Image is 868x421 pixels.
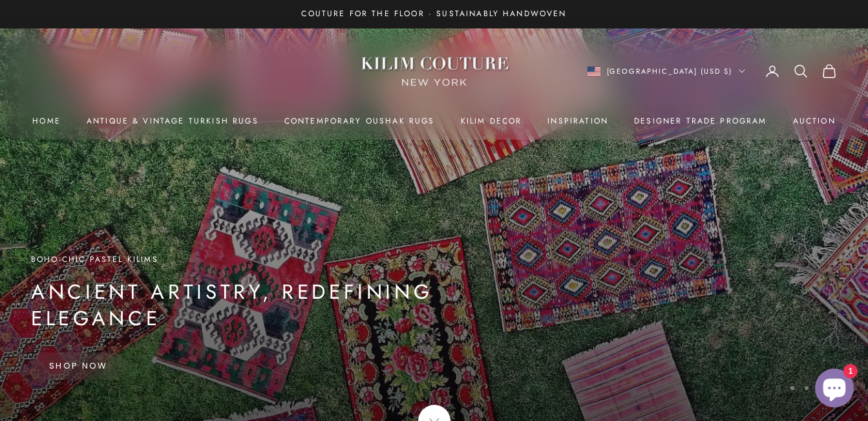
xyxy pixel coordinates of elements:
[87,114,259,127] a: Antique & Vintage Turkish Rugs
[31,114,837,127] nav: Primary navigation
[547,114,608,127] a: Inspiration
[811,369,858,411] inbox-online-store-chat: Shopify online store chat
[31,352,126,380] a: Shop Now
[793,114,836,127] a: Auction
[607,65,733,77] span: [GEOGRAPHIC_DATA] (USD $)
[587,63,838,79] nav: Secondary navigation
[461,114,522,127] summary: Kilim Decor
[32,114,61,127] a: Home
[31,279,535,332] p: Ancient Artistry, Redefining Elegance
[587,65,746,77] button: Change country or currency
[301,8,566,21] p: Couture for the Floor · Sustainably Handwoven
[31,253,535,266] p: Boho-Chic Pastel Kilims
[634,114,767,127] a: Designer Trade Program
[284,114,435,127] a: Contemporary Oushak Rugs
[587,67,600,76] img: United States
